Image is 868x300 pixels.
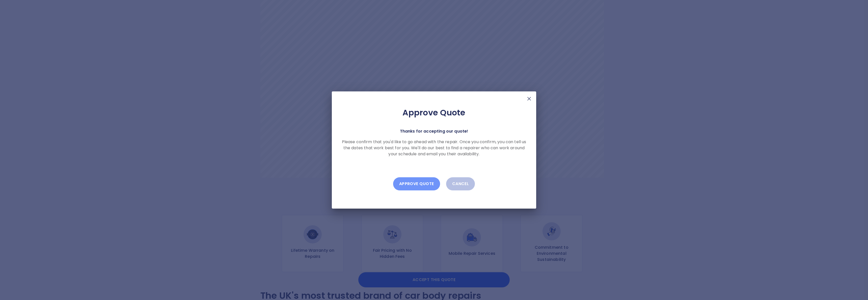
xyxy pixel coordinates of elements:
p: Thanks for accepting our quote! [400,128,468,135]
button: Cancel [446,177,475,190]
button: Approve Quote [393,177,440,190]
h2: Approve Quote [340,108,528,118]
img: X Mark [526,96,532,102]
p: Please confirm that you'd like to go ahead with the repair. Once you confirm, you can tell us the... [340,139,528,157]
